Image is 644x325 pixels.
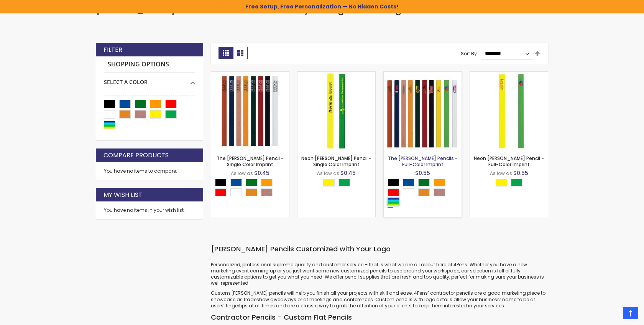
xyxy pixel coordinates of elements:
div: Select A Color [496,179,526,188]
div: Dark Blue [230,179,242,186]
strong: Compare Products [103,151,169,160]
a: Neon [PERSON_NAME] Pencil - Single Color Imprint [301,155,371,168]
div: Assorted [388,198,399,206]
div: Red [215,188,227,196]
img: Neon Carpenter Pencil - Single Color Imprint [297,72,375,150]
div: Select A Color [388,179,462,208]
a: The Carpenter Pencil - Single Color Imprint [211,71,289,78]
span: As low as [490,170,512,177]
div: Natural [434,188,445,196]
img: The Carpenter Pencil - Single Color Imprint [211,72,289,150]
a: Neon Carpenter Pencil - Full-Color Imprint [470,71,548,78]
p: Personalized, professional supreme quality and customer service – that is what we are all about h... [211,262,548,287]
div: Natural [261,188,273,196]
div: Green [418,179,430,186]
div: Neon Yellow [323,179,335,186]
div: Orange [434,179,445,186]
a: The [PERSON_NAME] Pencils - Full-Color Imprint [388,155,458,168]
div: Neon Yellow [496,179,507,186]
div: School Bus Yellow [418,188,430,196]
div: Select A Color [215,179,289,198]
strong: Filter [103,46,122,54]
div: Black [215,179,227,186]
h3: Contractor Pencils - Custom Flat Pencils [211,313,548,322]
div: Dark Blue [403,179,414,186]
iframe: Recensioni dei clienti su Google [581,304,644,325]
div: Select A Color [104,73,195,86]
div: Red [388,188,399,196]
div: Black [388,179,399,186]
p: Custom [PERSON_NAME] pencils will help you finish all your projects with skill and ease. 4Pens’ c... [211,290,548,309]
div: School Bus Yellow [246,188,257,196]
a: The Carpenter Pencils - Full-Color Imprint [384,71,462,78]
a: Neon Carpenter Pencil - Single Color Imprint [297,71,375,78]
div: Select A Color [323,179,354,188]
div: Green [246,179,257,186]
a: The [PERSON_NAME] Pencil - Single Color Imprint [217,155,284,168]
strong: Grid [219,47,233,59]
div: White [230,188,242,196]
img: The Carpenter Pencils - Full-Color Imprint [384,72,462,150]
span: $0.45 [254,169,269,177]
span: As low as [231,170,253,177]
div: You have no items in your wish list. [104,207,195,213]
div: White [403,188,414,196]
h3: [PERSON_NAME] Pencils Customized with Your Logo [211,244,548,254]
div: Neon Green [338,179,350,186]
strong: Shopping Options [104,56,195,73]
img: Neon Carpenter Pencil - Full-Color Imprint [470,72,548,150]
span: $0.45 [340,169,356,177]
span: As low as [317,170,339,177]
span: $0.55 [513,169,528,177]
div: Orange [261,179,273,186]
div: You have no items to compare. [96,162,203,180]
a: Neon [PERSON_NAME] Pencil - Full-Color Imprint [474,155,544,168]
div: Neon Green [511,179,522,186]
strong: My Wish List [103,191,142,199]
span: $0.55 [415,169,430,177]
label: Sort By [461,50,477,56]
